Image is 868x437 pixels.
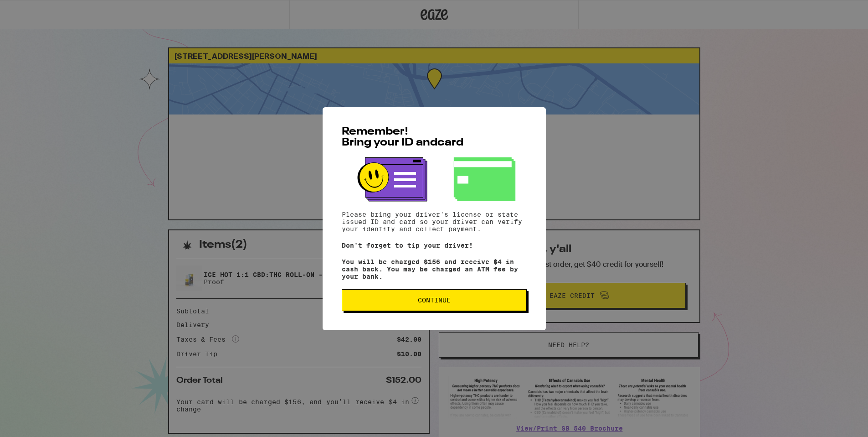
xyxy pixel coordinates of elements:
button: Continue [342,289,527,311]
p: You will be charged $156 and receive $4 in cash back. You may be charged an ATM fee by your bank. [342,258,527,280]
p: Please bring your driver's license or state issued ID and card so your driver can verify your ide... [342,211,527,233]
p: Don't forget to tip your driver! [342,242,527,249]
span: Remember! Bring your ID and card [342,126,463,148]
span: Continue [418,297,451,303]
